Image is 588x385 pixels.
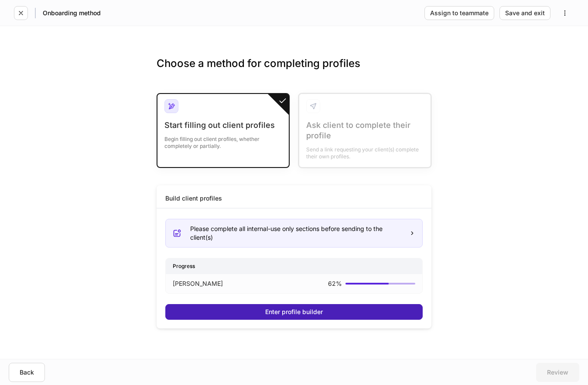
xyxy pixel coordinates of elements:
h5: Onboarding method [43,9,101,17]
div: Enter profile builder [265,309,323,315]
button: Enter profile builder [165,304,423,320]
p: [PERSON_NAME] [173,279,223,288]
button: Back [9,363,45,382]
h3: Choose a method for completing profiles [157,57,431,84]
div: Build client profiles [165,194,222,203]
p: 62 % [328,279,342,288]
div: Progress [166,258,422,274]
div: Start filling out client profiles [164,120,282,131]
div: Save and exit [505,10,545,16]
div: Please complete all internal-use only sections before sending to the client(s) [190,224,402,242]
button: Assign to teammate [424,6,494,20]
div: Begin filling out client profiles, whether completely or partially. [164,131,282,150]
button: Save and exit [499,6,550,20]
div: Back [20,369,34,375]
div: Assign to teammate [430,10,489,16]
